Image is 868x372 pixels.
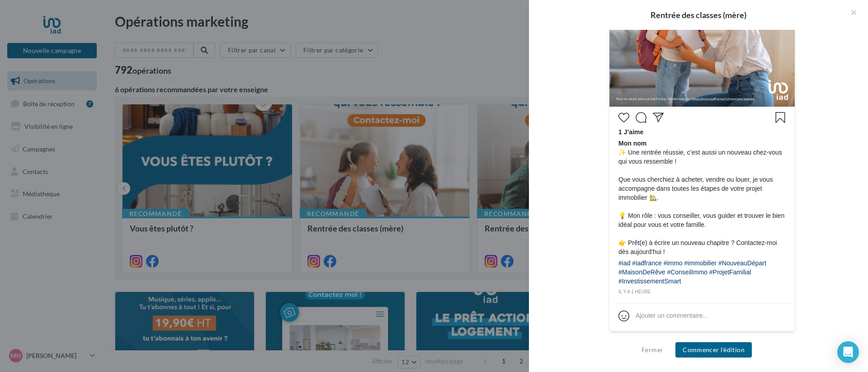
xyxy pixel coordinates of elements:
[609,331,795,343] div: La prévisualisation est non-contractuelle
[775,112,786,123] svg: Enregistrer
[618,140,646,147] span: Mon nom
[618,139,786,256] span: ✨ Une rentrée réussie, c’est aussi un nouveau chez-vous qui vous ressemble ! Que vous cherchiez à...
[618,259,786,288] div: #iad #iadfrance #immo #immobilier #NouveauDépart #MaisonDeRêve #ConseilImmo #ProjetFamilial #Inve...
[636,311,708,320] div: Ajouter un commentaire...
[618,288,786,296] div: il y a 1 heure
[618,112,629,123] svg: J’aime
[543,11,854,19] div: Rentrée des classes (mère)
[675,342,752,358] button: Commencer l'édition
[636,112,646,123] svg: Commenter
[638,344,667,355] button: Fermer
[618,127,786,139] div: 1 J’aime
[618,311,629,321] svg: Emoji
[837,341,859,363] div: Open Intercom Messenger
[653,112,664,123] svg: Partager la publication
